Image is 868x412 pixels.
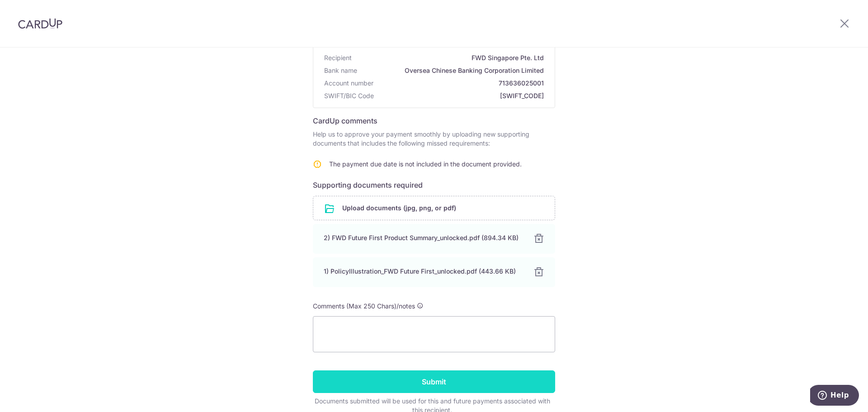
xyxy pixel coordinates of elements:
span: Comments (Max 250 Chars)/notes [313,302,415,310]
span: FWD Singapore Pte. Ltd [355,53,544,62]
span: Oversea Chinese Banking Corporation Limited [361,66,544,75]
span: 713636025001 [377,79,544,88]
span: Account number [324,79,373,88]
h6: CardUp comments [313,115,555,126]
iframe: Opens a widget where you can find more information [810,385,859,407]
span: SWIFT/BIC Code [324,91,374,100]
img: CardUp [18,18,62,29]
div: 2) FWD Future First Product Summary_unlocked.pdf (894.34 KB) [324,233,523,242]
span: The payment due date is not included in the document provided. [329,160,522,168]
p: Help us to approve your payment smoothly by uploading new supporting documents that includes the ... [313,130,555,148]
h6: Supporting documents required [313,180,555,190]
span: [SWIFT_CODE] [377,91,544,100]
input: Submit [313,370,555,393]
span: Recipient [324,53,352,62]
div: 1) PolicyIllustration_FWD Future First_unlocked.pdf (443.66 KB) [324,267,523,276]
span: Bank name [324,66,357,75]
div: Upload documents (jpg, png, or pdf) [313,196,555,220]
